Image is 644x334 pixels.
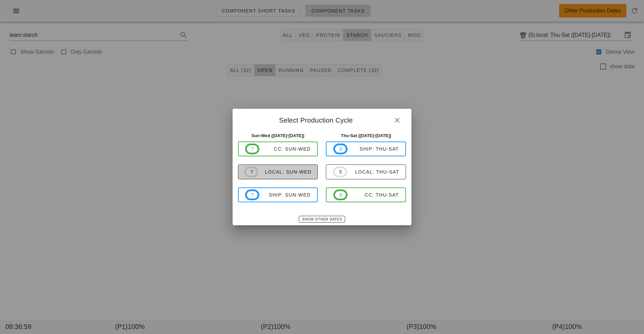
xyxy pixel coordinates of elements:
[339,191,342,199] span: 6
[326,187,406,202] button: 6CC: Thu-Sat
[348,146,399,152] div: ship: Thu-Sat
[259,146,311,152] div: CC: Sun-Wed
[238,187,318,202] button: ?ship: Sun-Wed
[233,109,412,130] div: Select Production Cycle
[238,142,318,156] button: ?CC: Sun-Wed
[258,169,312,175] div: local: Sun-Wed
[259,192,311,198] div: ship: Sun-Wed
[299,216,345,223] button: Show Other Dates
[238,164,318,179] button: ?local: Sun-Wed
[302,217,342,221] span: Show Other Dates
[251,191,254,199] span: ?
[252,133,304,138] strong: Sun-Wed ([DATE]-[DATE])
[339,145,342,153] span: 4
[251,145,254,153] span: ?
[326,142,406,156] button: 4ship: Thu-Sat
[250,168,253,176] span: ?
[341,133,391,138] strong: Thu-Sat ([DATE]-[DATE])
[348,192,399,198] div: CC: Thu-Sat
[326,164,406,179] button: 5local: Thu-Sat
[339,168,341,176] span: 5
[347,169,399,175] div: local: Thu-Sat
